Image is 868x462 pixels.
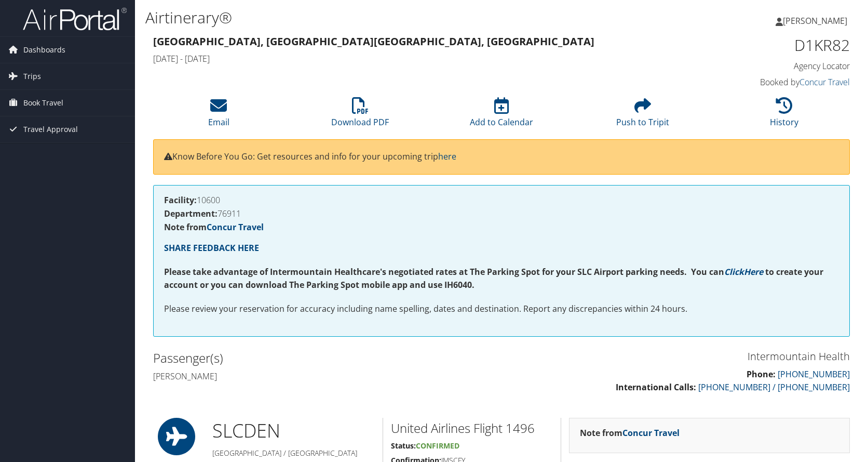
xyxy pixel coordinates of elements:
[687,60,850,72] h4: Agency Locator
[776,5,858,36] a: [PERSON_NAME]
[783,15,847,27] span: [PERSON_NAME]
[687,34,850,56] h1: D1KR82
[391,419,553,437] h2: United Airlines Flight 1496
[616,103,669,128] a: Push to Tripit
[164,150,839,164] p: Know Before You Go: Get resources and info for your upcoming trip
[23,116,78,142] span: Travel Approval
[698,381,850,393] a: [PHONE_NUMBER] / [PHONE_NUMBER]
[153,34,594,48] strong: [GEOGRAPHIC_DATA], [GEOGRAPHIC_DATA] [GEOGRAPHIC_DATA], [GEOGRAPHIC_DATA]
[438,151,456,162] a: here
[416,441,459,451] span: Confirmed
[164,302,839,316] p: Please review your reservation for accuracy including name spelling, dates and destination. Repor...
[724,266,744,278] a: Click
[747,368,776,380] strong: Phone:
[164,221,264,233] strong: Note from
[23,37,65,63] span: Dashboards
[799,76,850,88] a: Concur Travel
[145,7,620,29] h1: Airtinerary®
[770,103,798,128] a: History
[391,441,416,451] strong: Status:
[622,427,680,439] a: Concur Travel
[778,368,850,380] a: [PHONE_NUMBER]
[744,266,763,278] a: Here
[212,448,375,458] h5: [GEOGRAPHIC_DATA] / [GEOGRAPHIC_DATA]
[164,194,197,206] strong: Facility:
[616,381,696,393] strong: International Calls:
[470,103,533,128] a: Add to Calendar
[509,349,850,364] h3: Intermountain Health
[687,76,850,88] h4: Booked by
[207,221,264,233] a: Concur Travel
[331,103,389,128] a: Download PDF
[23,90,63,116] span: Book Travel
[153,53,672,64] h4: [DATE] - [DATE]
[164,208,218,219] strong: Department:
[153,349,494,367] h2: Passenger(s)
[23,7,127,31] img: airportal-logo.png
[153,371,494,382] h4: [PERSON_NAME]
[164,196,839,204] h4: 10600
[208,103,229,128] a: Email
[164,209,839,218] h4: 76911
[164,266,724,278] strong: Please take advantage of Intermountain Healthcare's negotiated rates at The Parking Spot for your...
[212,418,375,444] h1: SLC DEN
[23,63,41,89] span: Trips
[164,242,259,254] a: SHARE FEEDBACK HERE
[580,427,680,439] strong: Note from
